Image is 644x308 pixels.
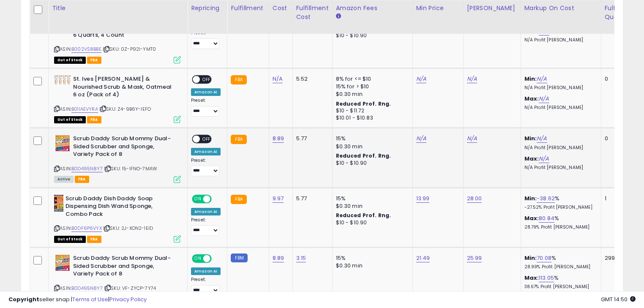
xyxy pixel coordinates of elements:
div: Amazon AI [191,208,221,215]
div: Title [52,4,184,13]
div: $0.30 min [336,202,406,210]
div: 5.77 [296,195,326,202]
p: 28.99% Profit [PERSON_NAME] [524,264,595,270]
span: All listings that are currently out of stock and unavailable for purchase on Amazon [54,57,86,64]
span: OFF [200,136,213,143]
span: FBA [75,176,89,183]
span: | SKU: 2J-XON2-1EID [103,225,153,232]
a: B01IAEVYRA [71,106,98,113]
a: N/A [537,134,547,143]
div: ASIN: [54,75,181,122]
div: Preset: [191,158,221,177]
div: 5.52 [296,75,326,83]
div: 299 [605,254,631,262]
span: FBA [87,236,101,243]
div: Preset: [191,217,221,236]
span: FBA [87,116,101,123]
span: | SKU: Z4-9B6Y-IEFO [99,106,151,112]
div: 15% for > $10 [336,83,406,90]
span: OFF [210,255,224,262]
span: All listings that are currently out of stock and unavailable for purchase on Amazon [54,236,86,243]
small: Amazon Fees. [336,13,341,20]
a: 8.89 [273,134,284,143]
b: Scrub Daddy Dish Daddy Soap Dispensing Dish Wand Sponge, Combo Pack [65,195,168,221]
b: Scrub Daddy Scrub Mommy Dual-Sided Scrubber and Sponge, Variety Pack of 8 [73,135,176,161]
img: 61jG7CKcDFL._SL40_.jpg [54,135,71,152]
div: Fulfillment [231,4,265,13]
small: FBA [231,75,246,84]
a: 28.00 [467,194,482,203]
p: N/A Profit [PERSON_NAME] [524,105,595,111]
span: All listings that are currently out of stock and unavailable for purchase on Amazon [54,116,86,123]
div: 15% [336,135,406,142]
div: Repricing [191,4,224,13]
strong: Copyright [8,295,39,303]
b: Max: [524,155,539,163]
a: -38.62 [537,194,555,203]
img: 41nxe29-+9L._SL40_.jpg [54,195,63,212]
a: 3.15 [296,254,306,262]
div: Fulfillable Quantity [605,4,634,22]
div: Amazon AI [191,148,221,155]
div: Amazon AI [191,267,221,275]
th: The percentage added to the cost of goods (COGS) that forms the calculator for Min & Max prices. [521,0,601,34]
a: N/A [416,134,426,143]
div: 15% [336,195,406,202]
a: N/A [416,75,426,83]
div: Amazon Fees [336,4,409,13]
a: 25.99 [467,254,482,262]
a: 70.08 [537,254,551,262]
div: 0 [605,75,631,83]
div: Fulfillment Cost [296,4,329,22]
p: -27.52% Profit [PERSON_NAME] [524,204,595,210]
b: Min: [524,254,537,262]
div: Preset: [191,30,221,49]
div: 1 [605,195,631,202]
img: 61jG7CKcDFL._SL40_.jpg [54,254,71,271]
a: N/A [273,75,283,83]
b: Reduced Prof. Rng. [336,152,391,159]
div: ASIN: [54,195,181,242]
span: ON [193,255,203,262]
b: Reduced Prof. Rng. [336,100,391,107]
a: N/A [537,75,547,83]
b: Scrub Daddy Scrub Mommy Dual-Sided Scrubber and Sponge, Variety Pack of 8 [73,254,176,280]
div: 8% for <= $10 [336,75,406,83]
span: | SKU: 0Z-P92I-YMT0 [103,46,156,52]
a: N/A [467,75,477,83]
div: $10 - $11.72 [336,107,406,114]
a: Terms of Use [72,295,108,303]
div: Markup on Cost [524,4,598,13]
a: N/A [467,134,477,143]
a: N/A [539,95,549,103]
div: $10 - $10.90 [336,160,406,167]
div: 5.77 [296,135,326,142]
b: Max: [524,214,539,222]
p: N/A Profit [PERSON_NAME] [524,145,595,151]
small: FBA [231,195,246,204]
span: OFF [200,76,213,83]
div: ASIN: [54,8,181,63]
p: 28.79% Profit [PERSON_NAME] [524,224,595,230]
div: ASIN: [54,135,181,182]
b: Reduced Prof. Rng. [336,212,391,219]
b: Min: [524,194,537,202]
a: B0DF6P6VYX [71,225,102,232]
div: $10 - $10.90 [336,32,406,39]
a: 21.49 [416,254,430,262]
span: | SKU: 15-IFNO-7MAW [104,165,157,172]
a: 13.99 [416,194,430,203]
div: seller snap | | [8,296,147,304]
small: FBM [231,253,247,262]
div: % [524,195,595,210]
div: 0 [605,135,631,142]
a: B0D495N8Y7 [71,165,103,172]
div: [PERSON_NAME] [467,4,517,13]
div: $0.30 min [336,262,406,270]
b: Min: [524,75,537,83]
a: 80.84 [539,214,554,223]
div: $0.30 min [336,90,406,98]
div: % [524,274,595,290]
a: 8.89 [273,254,284,262]
span: OFF [210,195,224,202]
